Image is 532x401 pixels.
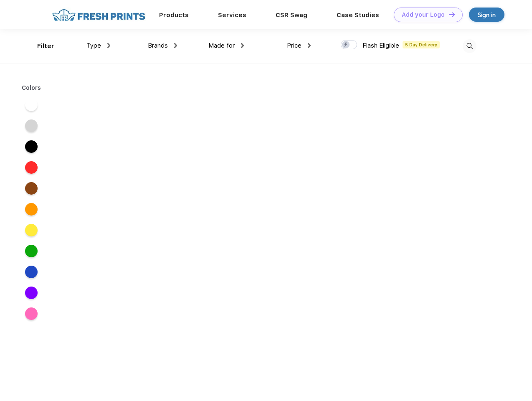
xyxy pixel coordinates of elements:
img: fo%20logo%202.webp [50,8,148,22]
img: dropdown.png [308,43,311,48]
img: dropdown.png [107,43,110,48]
div: Colors [15,84,48,92]
img: dropdown.png [241,43,244,48]
img: dropdown.png [174,43,177,48]
img: desktop_search.svg [463,39,476,53]
a: Products [159,11,189,19]
span: Flash Eligible [362,42,399,49]
span: Made for [208,42,235,49]
div: Add your Logo [402,11,445,18]
a: Sign in [469,8,504,22]
span: Type [86,42,101,49]
img: DT [449,12,455,17]
span: Brands [148,42,168,49]
span: Price [287,42,301,49]
span: 5 Day Delivery [403,41,440,48]
div: Filter [37,41,54,51]
div: Sign in [478,10,496,20]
